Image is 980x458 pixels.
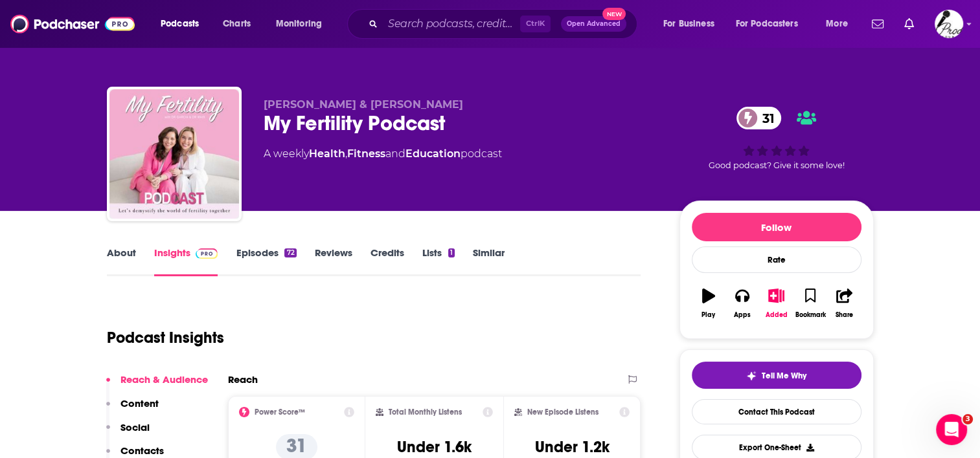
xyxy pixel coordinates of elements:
a: Credits [370,246,404,276]
button: Social [106,421,150,445]
a: InsightsPodchaser Pro [154,246,218,276]
div: Apps [734,311,751,319]
h3: Under 1.2k [535,437,610,457]
div: A weekly podcast [264,146,502,162]
div: Rate [692,246,861,273]
button: open menu [152,14,216,34]
img: User Profile [935,10,963,38]
a: Education [405,147,461,160]
span: , [345,147,347,160]
button: open menu [727,14,817,34]
span: Charts [223,15,251,33]
a: 31 [736,107,781,129]
button: open menu [267,14,339,34]
h2: New Episode Listens [527,408,598,417]
span: Logged in as sdonovan [935,10,963,38]
img: Podchaser - Follow, Share and Rate Podcasts [10,12,135,36]
p: Reach & Audience [120,373,208,386]
div: Share [836,311,853,319]
a: Health [309,147,345,160]
h2: Power Score™ [255,408,305,417]
button: Play [692,280,725,327]
button: tell me why sparkleTell Me Why [692,362,861,389]
button: Content [106,397,159,421]
a: Contact This Podcast [692,399,861,424]
a: Lists1 [422,246,455,276]
a: Show notifications dropdown [867,13,889,35]
span: For Business [663,15,714,33]
div: Play [701,311,715,319]
span: [PERSON_NAME] & [PERSON_NAME] [264,98,463,111]
button: Follow [692,213,861,241]
span: New [602,8,626,20]
span: Monitoring [276,15,322,33]
span: Open Advanced [567,21,621,27]
a: Fitness [347,147,385,160]
p: Contacts [120,444,164,457]
img: Podchaser Pro [196,248,218,259]
h2: Reach [228,373,258,386]
button: Bookmark [793,280,827,327]
span: Good podcast? Give it some love! [709,160,845,170]
div: Bookmark [795,311,825,319]
a: Show notifications dropdown [899,13,919,35]
button: open menu [817,14,864,34]
button: open menu [654,14,731,34]
span: Tell Me Why [762,371,806,381]
button: Open AdvancedNew [561,16,626,32]
span: 31 [749,107,781,129]
button: Share [827,280,861,327]
img: My Fertility Podcast [109,89,239,219]
h3: Under 1.6k [397,437,472,457]
span: Podcasts [161,15,199,33]
a: Charts [214,14,258,34]
div: Added [766,311,788,319]
button: Show profile menu [935,10,963,38]
a: Reviews [315,246,352,276]
div: 31Good podcast? Give it some love! [679,98,874,179]
span: and [385,147,405,160]
div: Search podcasts, credits, & more... [359,9,650,39]
span: More [826,15,848,33]
button: Added [759,280,793,327]
p: Content [120,397,159,409]
h1: Podcast Insights [107,328,224,347]
span: 3 [963,414,973,424]
div: 72 [284,248,296,257]
p: Social [120,421,150,433]
button: Apps [725,280,759,327]
iframe: Intercom live chat [936,414,967,445]
a: Episodes72 [236,246,296,276]
div: 1 [448,248,455,257]
input: Search podcasts, credits, & more... [383,14,520,34]
span: For Podcasters [736,15,798,33]
a: About [107,246,136,276]
button: Reach & Audience [106,373,208,397]
a: Similar [473,246,505,276]
img: tell me why sparkle [746,371,757,381]
h2: Total Monthly Listens [389,408,462,417]
span: Ctrl K [520,16,551,32]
